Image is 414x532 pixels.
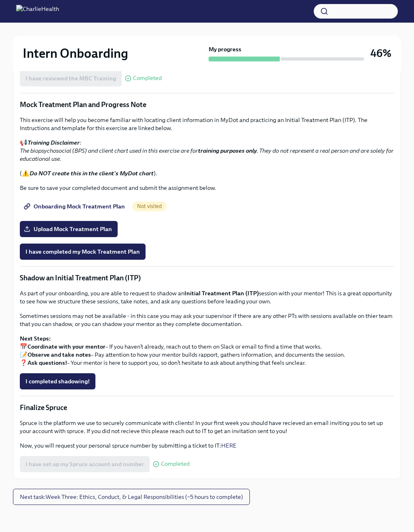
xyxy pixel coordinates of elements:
[221,442,237,449] a: HERE
[20,184,394,192] p: Be sure to save your completed document and submit the assignment below.
[25,377,90,385] span: I completed shadowing!
[132,203,167,209] span: Not visited
[27,139,80,146] strong: Training Disclaimer
[20,169,394,177] p: (⚠️ ).
[370,46,391,61] h3: 46%
[20,100,394,109] p: Mock Treatment Plan and Progress Note
[20,221,118,237] label: Upload Mock Treatment Plan
[209,45,241,53] strong: My progress
[184,290,259,297] strong: Initial Treatment Plan (ITP)
[25,248,140,256] span: I have completed my Mock Treatment Plan
[27,351,91,358] strong: Observe and take notes
[161,461,190,467] span: Completed
[20,244,146,260] button: I have completed my Mock Treatment Plan
[25,202,125,210] span: Onboarding Mock Treatment Plan
[20,273,394,283] p: Shadow an Initial Treatment Plan (ITP)
[30,170,154,177] strong: Do NOT create this in the client's MyDot chart
[133,75,162,81] span: Completed
[27,343,106,350] strong: Coordinate with your mentor
[20,289,394,305] p: As part of your onboarding, you are able to request to shadow an session with your mentor! This i...
[13,489,250,505] button: Next task:Week Three: Ethics, Conduct, & Legal Responsibilities (~5 hours to complete)
[20,493,243,501] span: Next task : Week Three: Ethics, Conduct, & Legal Responsibilities (~5 hours to complete)
[25,225,112,233] span: Upload Mock Treatment Plan
[23,45,128,61] h2: Intern Onboarding
[20,312,394,328] p: Sometimes sessions may not be available - in this case you may ask your supervisor if there are a...
[20,139,394,163] p: 📢 :
[20,334,394,367] p: 📅 – If you haven’t already, reach out to them on Slack or email to find a time that works. 📝 – Pa...
[16,5,59,18] img: CharlieHealth
[198,147,257,154] strong: training purposes only
[20,403,394,412] p: Finalize Spruce
[20,116,394,132] p: This exercise will help you become familiar with locating client information in MyDot and practic...
[27,359,67,366] strong: Ask questions!
[20,198,131,214] a: Onboarding Mock Treatment Plan
[20,335,51,342] strong: Next Steps:
[20,442,394,450] p: Now, you will request your personal spruce number by submitting a ticket to IT:
[20,419,394,435] p: Spruce is the platform we use to securely communicate with clients! In your first week you should...
[20,147,394,162] em: The biopsychosocial (BPS) and client chart used in this exercise are for . They do not represent ...
[20,373,95,389] button: I completed shadowing!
